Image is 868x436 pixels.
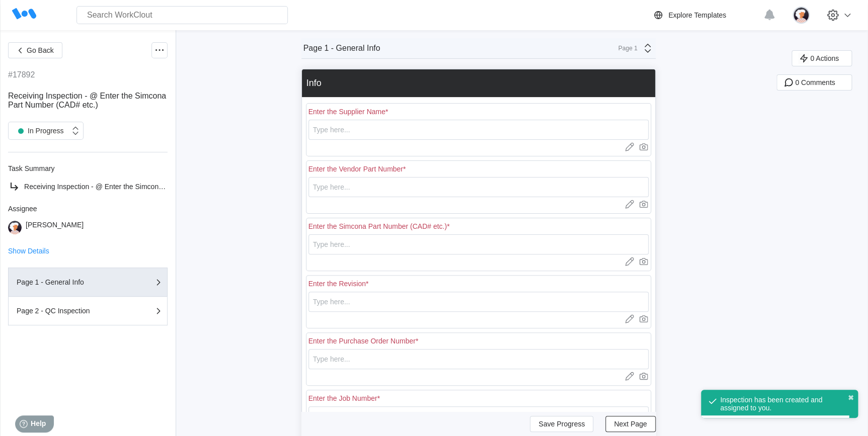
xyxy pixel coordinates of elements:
div: Page 1 - General Info [303,44,380,53]
button: Save Progress [530,416,593,432]
div: Page 2 - QC Inspection [17,307,117,314]
span: Save Progress [538,420,585,427]
button: 0 Actions [792,50,852,66]
span: 0 Comments [795,79,835,86]
button: Page 2 - QC Inspection [8,297,168,325]
input: Type here... [308,292,649,312]
button: Show Details [8,247,49,254]
input: Type here... [308,120,649,140]
input: Type here... [308,406,649,426]
span: 0 Actions [810,55,839,62]
span: Next Page [614,420,647,427]
div: Enter the Job Number [308,394,380,402]
div: Info [306,78,322,89]
input: Type here... [308,234,649,254]
div: Enter the Supplier Name [308,108,388,116]
a: Receiving Inspection - @ Enter the Simcona Part Number (CAD# etc.) [8,181,168,193]
img: user-4.png [8,221,22,234]
button: Next Page [605,416,655,432]
div: Task Summary [8,164,168,172]
input: Type here... [308,177,649,197]
button: Page 1 - General Info [8,268,168,297]
span: Receiving Inspection - @ Enter the Simcona Part Number (CAD# etc.) [8,92,166,109]
div: #17892 [8,70,35,79]
div: [PERSON_NAME] [26,221,84,234]
div: Enter the Vendor Part Number [308,165,406,173]
div: Enter the Simcona Part Number (CAD# etc.) [308,222,450,230]
div: Explore Templates [668,11,726,19]
div: In Progress [14,124,64,138]
div: Assignee [8,205,168,213]
span: Receiving Inspection - @ Enter the Simcona Part Number (CAD# etc.) [24,183,243,191]
div: Enter the Purchase Order Number [308,337,419,345]
button: Go Back [8,42,62,58]
input: Type here... [308,349,649,369]
button: 0 Comments [776,74,852,91]
div: Page 1 - General Info [17,279,117,286]
a: Explore Templates [652,9,758,21]
button: close [848,394,854,402]
img: user-4.png [793,7,810,24]
span: Go Back [27,47,54,54]
div: Page 1 [612,45,638,52]
input: Search WorkClout [76,6,288,24]
div: Enter the Revision [308,280,369,288]
div: Inspection has been created and assigned to you. [720,396,827,412]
